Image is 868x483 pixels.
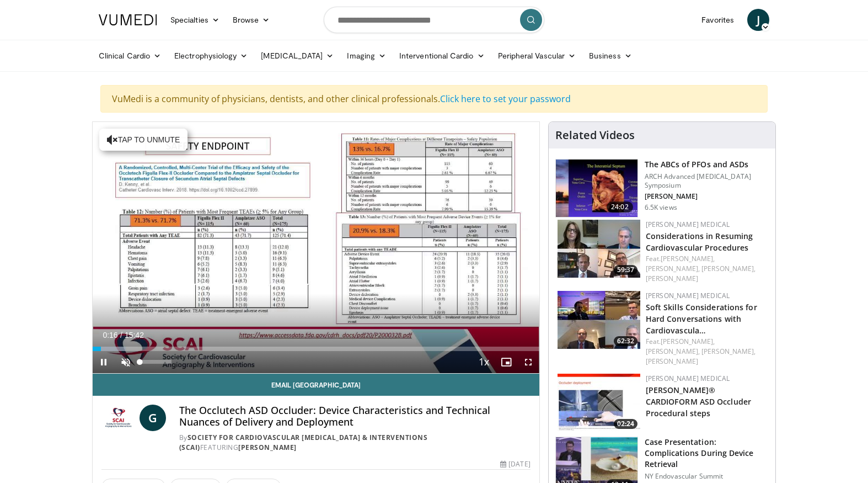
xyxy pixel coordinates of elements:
[495,351,517,373] button: Enable picture-in-picture mode
[440,93,571,105] a: Click here to set your password
[226,9,277,31] a: Browse
[614,419,637,429] span: 02:24
[701,264,756,273] a: [PERSON_NAME],
[645,192,769,201] p: [PERSON_NAME]
[695,9,741,31] a: Favorites
[558,374,640,432] a: 02:24
[645,159,769,170] h3: The ABCs of PFOs and ASDs
[558,374,640,432] img: ee1847a7-fc98-48a6-b7e5-8d1a1fa1195e.150x105_q85_crop-smart_upscale.jpg
[646,337,767,367] div: Feat.
[99,129,187,151] button: Tap to unmute
[558,220,640,278] img: e2c830be-3a53-4107-8000-560c79d4122f.150x105_q85_crop-smart_upscale.jpg
[645,437,769,470] h3: Case Presentation: Complications During Device Retrieval
[607,201,633,213] span: 24:02
[140,360,171,364] div: Volume Level
[661,337,715,346] a: [PERSON_NAME],
[646,374,730,383] a: [PERSON_NAME] Medical
[120,331,122,339] span: /
[324,7,544,33] input: Search topics, interventions
[701,347,756,356] a: [PERSON_NAME],
[254,45,340,67] a: [MEDICAL_DATA]
[179,433,428,452] a: Society for Cardiovascular [MEDICAL_DATA] & Interventions (SCAI)
[92,45,168,67] a: Clinical Cardio
[93,347,539,351] div: Progress Bar
[645,172,769,190] p: ARCH Advanced [MEDICAL_DATA] Symposium
[646,274,698,283] a: [PERSON_NAME]
[661,254,715,263] a: [PERSON_NAME],
[646,291,730,300] a: [PERSON_NAME] Medical
[556,160,637,217] img: 3d2602c2-0fbf-4640-a4d7-b9bb9a5781b8.150x105_q85_crop-smart_upscale.jpg
[140,405,166,431] a: G
[555,129,635,142] h4: Related Videos
[473,351,495,373] button: Playback Rate
[558,291,640,349] img: 52186a79-a81b-4bb1-bc60-faeab361462b.150x105_q85_crop-smart_upscale.jpg
[179,433,531,453] div: By FEATURING
[558,220,640,278] a: 59:37
[517,351,539,373] button: Fullscreen
[99,14,157,25] img: VuMedi Logo
[93,122,539,374] video-js: Video Player
[393,45,491,67] a: Interventional Cardio
[103,331,117,339] span: 0:16
[500,459,530,469] div: [DATE]
[555,159,769,217] a: 24:02 The ABCs of PFOs and ASDs ARCH Advanced [MEDICAL_DATA] Symposium [PERSON_NAME] 6.5K views
[558,291,640,349] a: 62:32
[646,385,751,418] a: [PERSON_NAME]® CARDIOFORM ASD Occluder Procedural steps
[115,351,137,373] button: Unmute
[646,220,730,229] a: [PERSON_NAME] Medical
[340,45,393,67] a: Imaging
[93,351,115,373] button: Pause
[646,231,753,253] a: Considerations in Resuming Cardiovascular Procedures
[646,357,698,366] a: [PERSON_NAME]
[646,302,757,336] a: Soft Skills Considerations for Hard Conversations with Cardiovascula…
[101,405,135,431] img: Society for Cardiovascular Angiography & Interventions (SCAI)
[93,374,539,396] a: Email [GEOGRAPHIC_DATA]
[164,9,226,31] a: Specialties
[491,45,582,67] a: Peripheral Vascular
[645,472,769,481] p: NY Endovascular Summit
[582,45,639,67] a: Business
[614,265,637,275] span: 59:37
[614,336,637,346] span: 62:32
[646,264,700,273] a: [PERSON_NAME],
[179,405,531,428] h4: The Occlutech ASD Occluder: Device Characteristics and Technical Nuances of Delivery and Deployment
[646,347,700,356] a: [PERSON_NAME],
[238,443,297,452] a: [PERSON_NAME]
[645,203,677,212] p: 6.5K views
[125,331,144,339] span: 15:42
[100,85,768,113] div: VuMedi is a community of physicians, dentists, and other clinical professionals.
[747,9,769,31] a: J
[168,45,254,67] a: Electrophysiology
[646,254,767,284] div: Feat.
